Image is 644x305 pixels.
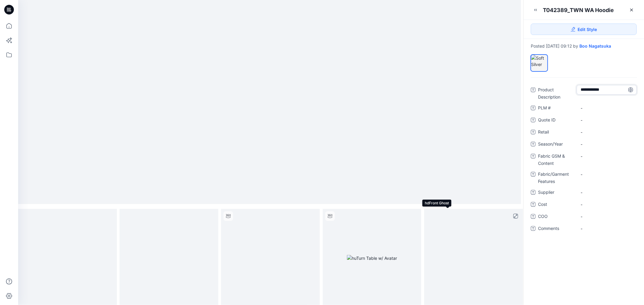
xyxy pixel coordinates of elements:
[578,26,597,33] span: Edit Style
[538,213,574,221] span: COO
[579,44,611,49] a: Boo Nagatsuka
[581,171,633,178] span: -
[538,171,574,185] span: Fabric/Garment Features
[538,104,574,113] span: PLM #
[543,6,614,14] div: T042389_TWN WA Hoodie
[538,201,574,209] span: Cost
[581,117,633,123] span: -
[581,201,633,208] span: -
[531,55,548,71] div: Soft Silver
[538,116,574,125] span: Quote ID
[538,152,574,167] span: Fabric GSM & Content
[581,189,633,196] span: -
[627,5,636,15] a: Close Style Presentation
[581,153,633,159] span: -
[538,189,574,197] span: Supplier
[581,141,633,147] span: -
[538,128,574,137] span: Retail
[581,129,633,135] span: -
[531,5,540,15] button: Minimize
[531,24,637,35] a: Edit Style
[538,225,574,233] span: Comments
[347,255,397,261] img: huTurn Table w/ Avatar
[511,211,521,221] button: full screen
[538,86,574,101] span: Product Description
[581,105,633,111] span: -
[538,140,574,149] span: Season/Year
[581,213,633,220] span: -
[581,225,633,232] span: -
[531,44,637,49] div: Posted [DATE] 09:12 by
